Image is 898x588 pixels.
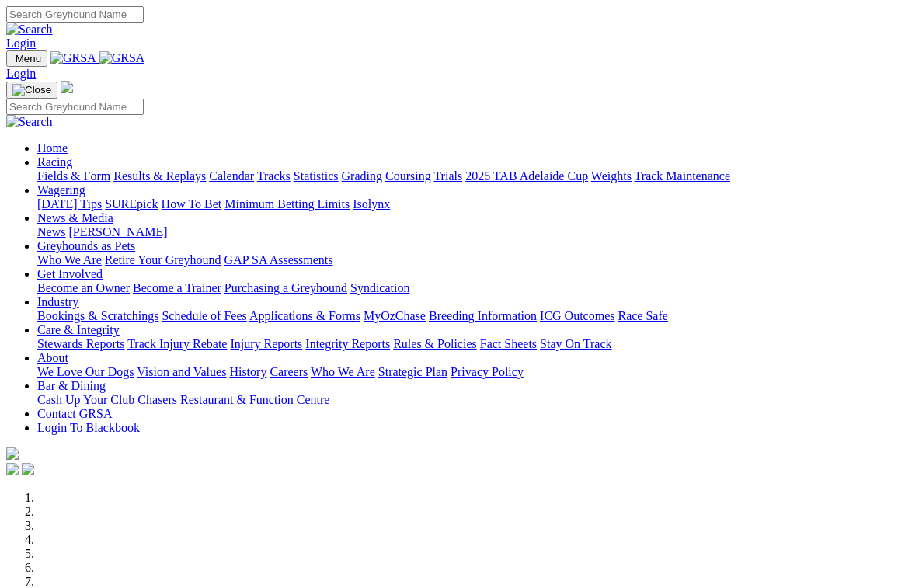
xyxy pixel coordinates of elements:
a: Results & Replays [113,169,206,183]
a: Schedule of Fees [162,309,246,322]
input: Search [6,6,144,23]
div: Care & Integrity [37,337,892,351]
div: Greyhounds as Pets [37,253,892,267]
div: About [37,365,892,379]
a: Applications & Forms [249,309,360,322]
a: Trials [433,169,462,183]
img: facebook.svg [6,463,19,475]
a: Vision and Values [137,365,226,378]
a: Industry [37,295,78,308]
a: Login [6,67,36,80]
a: Get Involved [37,267,103,280]
a: Statistics [294,169,339,183]
img: Search [6,23,53,37]
a: Contact GRSA [37,407,112,420]
a: Greyhounds as Pets [37,239,135,252]
a: MyOzChase [364,309,426,322]
img: GRSA [50,51,96,65]
a: Care & Integrity [37,323,120,336]
img: GRSA [99,51,145,65]
a: Who We Are [311,365,375,378]
a: [PERSON_NAME] [68,225,167,238]
img: logo-grsa-white.png [6,447,19,460]
a: Track Maintenance [635,169,730,183]
a: Bookings & Scratchings [37,309,158,322]
a: News [37,225,65,238]
div: Industry [37,309,892,323]
button: Toggle navigation [6,50,47,67]
a: Coursing [385,169,431,183]
img: Close [12,84,51,96]
a: ICG Outcomes [540,309,614,322]
a: Fields & Form [37,169,110,183]
input: Search [6,99,144,115]
img: logo-grsa-white.png [61,81,73,93]
a: Become a Trainer [133,281,221,294]
a: Injury Reports [230,337,302,350]
a: Purchasing a Greyhound [224,281,347,294]
img: Search [6,115,53,129]
a: Login [6,37,36,50]
a: Bar & Dining [37,379,106,392]
a: Racing [37,155,72,169]
a: Chasers Restaurant & Function Centre [137,393,329,406]
a: SUREpick [105,197,158,210]
a: Tracks [257,169,291,183]
div: Get Involved [37,281,892,295]
a: Who We Are [37,253,102,266]
a: Fact Sheets [480,337,537,350]
div: Racing [37,169,892,183]
a: Careers [270,365,308,378]
a: About [37,351,68,364]
a: Cash Up Your Club [37,393,134,406]
a: Breeding Information [429,309,537,322]
a: Grading [342,169,382,183]
a: Weights [591,169,632,183]
a: GAP SA Assessments [224,253,333,266]
a: Privacy Policy [451,365,524,378]
div: News & Media [37,225,892,239]
a: How To Bet [162,197,222,210]
a: Stay On Track [540,337,611,350]
a: We Love Our Dogs [37,365,134,378]
a: Wagering [37,183,85,197]
img: twitter.svg [22,463,34,475]
a: Become an Owner [37,281,130,294]
div: Wagering [37,197,892,211]
a: 2025 TAB Adelaide Cup [465,169,588,183]
a: Integrity Reports [305,337,390,350]
div: Bar & Dining [37,393,892,407]
a: News & Media [37,211,113,224]
a: [DATE] Tips [37,197,102,210]
a: Stewards Reports [37,337,124,350]
button: Toggle navigation [6,82,57,99]
a: Syndication [350,281,409,294]
a: Calendar [209,169,254,183]
span: Menu [16,53,41,64]
a: Retire Your Greyhound [105,253,221,266]
a: Strategic Plan [378,365,447,378]
a: Track Injury Rebate [127,337,227,350]
a: Minimum Betting Limits [224,197,350,210]
a: Home [37,141,68,155]
a: Isolynx [353,197,390,210]
a: Login To Blackbook [37,421,140,434]
a: Rules & Policies [393,337,477,350]
a: History [229,365,266,378]
a: Race Safe [618,309,667,322]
